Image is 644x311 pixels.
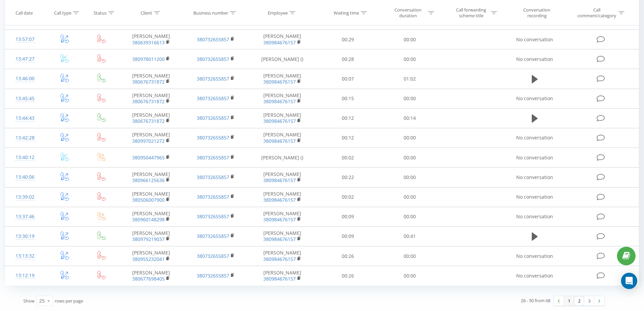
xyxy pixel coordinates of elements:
td: [PERSON_NAME] [119,246,183,266]
td: 00:00 [379,246,441,266]
span: rows per page [55,298,83,304]
td: [PERSON_NAME] [248,69,317,89]
a: 380984676157 [263,177,296,183]
span: No conversation [516,95,553,102]
td: 00:26 [317,246,379,266]
td: [PERSON_NAME] [119,30,183,49]
a: 380984676157 [263,197,296,203]
td: [PERSON_NAME] [248,89,317,108]
td: [PERSON_NAME] [119,226,183,246]
a: 380997021272 [132,138,165,144]
a: 380984676157 [263,39,296,46]
td: 00:09 [317,226,379,246]
td: [PERSON_NAME] [248,108,317,128]
td: 00:00 [379,89,441,108]
span: Show [23,298,34,304]
div: Call date [16,10,33,16]
td: 00:14 [379,108,441,128]
a: 380732655857 [197,115,229,121]
td: 00:12 [317,108,379,128]
a: 380950447965 [132,154,165,161]
td: 00:00 [379,207,441,226]
div: 13:30:19 [12,230,38,243]
a: 380984676157 [263,118,296,124]
a: 380984676157 [263,256,296,262]
td: 00:00 [379,49,441,69]
td: 00:41 [379,226,441,246]
td: [PERSON_NAME] [248,226,317,246]
div: 13:13:32 [12,249,38,263]
span: No conversation [516,194,553,200]
a: 380639316613 [132,39,165,46]
div: 25 [39,297,45,304]
td: [PERSON_NAME] [248,266,317,286]
a: 380955232041 [132,256,165,262]
td: 01:02 [379,69,441,89]
a: 380732655857 [197,174,229,180]
div: 13:40:12 [12,151,38,164]
div: Waiting time [334,10,359,16]
a: 380676731872 [132,118,165,124]
div: 13:12:19 [12,269,38,282]
div: 26 - 50 from 68 [521,297,550,304]
div: 13:40:06 [12,171,38,184]
span: No conversation [516,36,553,43]
div: Call comment/category [577,7,617,19]
span: No conversation [516,174,553,180]
a: 380732655857 [197,75,229,82]
td: [PERSON_NAME] [119,108,183,128]
div: Call type [54,10,71,16]
td: [PERSON_NAME] [119,187,183,207]
a: 380732655857 [197,213,229,220]
td: 00:15 [317,89,379,108]
a: 380978011200 [132,56,165,62]
td: [PERSON_NAME] [248,30,317,49]
td: [PERSON_NAME] [119,168,183,187]
div: Status [94,10,106,16]
a: 3 [584,296,594,306]
td: 00:09 [317,207,379,226]
td: [PERSON_NAME] [248,168,317,187]
span: No conversation [516,154,553,161]
td: 00:29 [317,30,379,49]
div: Business number [193,10,228,16]
td: [PERSON_NAME] [119,89,183,108]
a: 380732655857 [197,253,229,259]
td: [PERSON_NAME] [248,128,317,148]
div: 13:44:43 [12,112,38,125]
a: 380732655857 [197,95,229,102]
a: 380732655857 [197,194,229,200]
div: Call forwarding scheme title [453,7,489,19]
td: 00:28 [317,49,379,69]
td: [PERSON_NAME] [248,207,317,226]
a: 380732655857 [197,233,229,239]
a: 2 [574,296,584,306]
a: 380732655857 [197,36,229,43]
td: 00:12 [317,128,379,148]
a: 380676731872 [132,79,165,85]
a: 380979219037 [132,236,165,242]
td: 00:07 [317,69,379,89]
a: 380732655857 [197,56,229,62]
td: [PERSON_NAME] [119,128,183,148]
span: No conversation [516,134,553,141]
td: [PERSON_NAME] [119,69,183,89]
div: 13:39:02 [12,191,38,204]
div: 13:37:46 [12,210,38,223]
span: No conversation [516,213,553,220]
td: [PERSON_NAME] [248,187,317,207]
a: 380984676157 [263,79,296,85]
a: 380676731872 [132,98,165,105]
div: 13:47:27 [12,52,38,66]
a: 1 [564,296,574,306]
a: 380506007900 [132,197,165,203]
td: 00:00 [379,128,441,148]
a: 380984676157 [263,236,296,242]
td: 00:00 [379,187,441,207]
a: 380732655857 [197,154,229,161]
a: 380732655857 [197,134,229,141]
div: Open Intercom Messenger [621,273,637,289]
td: 00:00 [379,168,441,187]
a: 380984676157 [263,216,296,223]
td: 00:02 [317,187,379,207]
